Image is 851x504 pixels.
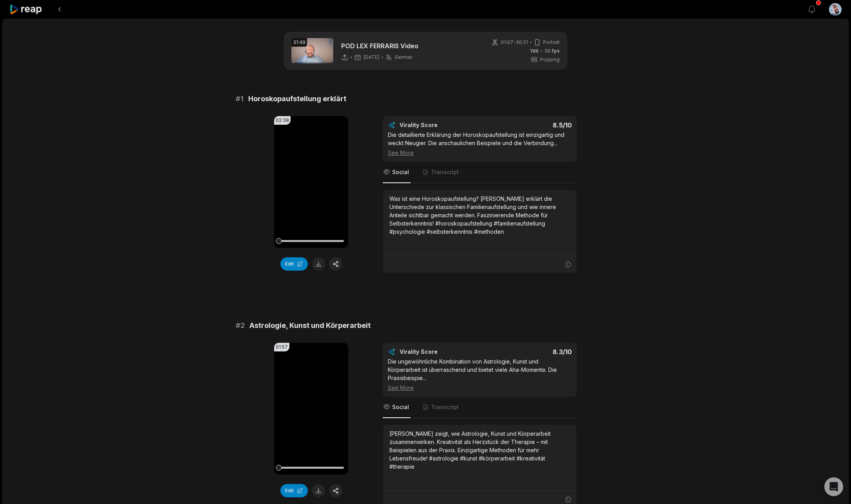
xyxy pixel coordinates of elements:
span: # 2 [236,320,245,331]
nav: Tabs [383,162,577,183]
div: [PERSON_NAME] zeigt, wie Astrologie, Kunst und Körperarbeit zusammenwirken. Kreativität als Herzs... [389,429,570,471]
span: Horoskopaufstellung erklärt [248,93,346,104]
div: See More [388,384,572,392]
div: Die detaillierte Erklärung der Horoskopaufstellung ist einzigartig und weckt Neugier. Die anschau... [388,131,572,157]
div: Virality Score [400,348,484,356]
div: Was ist eine Horoskopaufstellung? [PERSON_NAME] erklärt die Unterschiede zur klassischen Familien... [389,195,570,236]
span: Social [392,168,409,176]
div: 31:49 [291,38,307,47]
div: 8.3 /10 [488,348,572,356]
span: Astrologie, Kunst und Körperarbeit [249,320,371,331]
span: 30 [544,47,560,55]
button: Edit [280,257,308,271]
div: 8.5 /10 [488,121,572,129]
span: Transcript [431,403,459,411]
div: Open Intercom Messenger [824,477,843,496]
span: Transcript [431,168,459,176]
div: Virality Score [400,121,484,129]
video: Your browser does not support mp4 format. [274,343,348,475]
span: Popping [540,56,560,63]
span: Social [392,403,409,411]
span: German [395,54,413,60]
span: # 1 [236,93,244,104]
div: Die ungewöhnliche Kombination von Astrologie, Kunst und Körperarbeit ist überraschend und bietet ... [388,357,572,392]
span: Portrait [543,39,560,46]
nav: Tabs [383,397,577,418]
button: Edit [280,484,308,497]
div: See More [388,149,572,157]
video: Your browser does not support mp4 format. [274,116,348,248]
span: [DATE] [364,54,379,60]
span: 01:07 - 30:21 [501,39,528,46]
span: fps [552,48,560,54]
p: POD LEX FERRARIS Video [341,41,418,51]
